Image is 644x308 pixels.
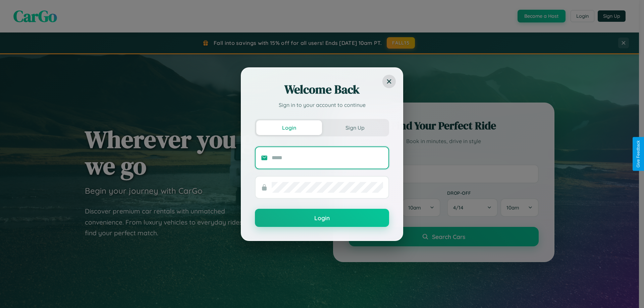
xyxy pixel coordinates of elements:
[322,120,388,135] button: Sign Up
[255,101,389,109] p: Sign in to your account to continue
[256,120,322,135] button: Login
[255,81,389,98] h2: Welcome Back
[636,140,641,168] div: Give Feedback
[255,209,389,227] button: Login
